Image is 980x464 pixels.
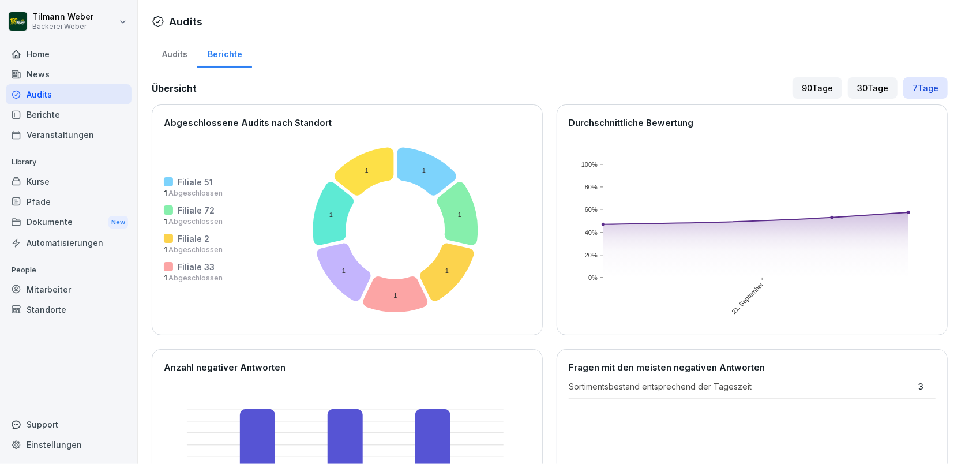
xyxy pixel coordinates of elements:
[6,261,132,279] p: People
[730,280,765,315] text: 21. September
[6,233,132,253] a: Automatisierungen
[588,274,598,281] text: 0%
[167,245,223,254] span: Abgeschlossen
[164,245,223,255] p: 1
[32,12,93,22] p: Tilmann Weber
[167,189,223,197] span: Abgeschlossen
[152,81,197,95] h2: Übersicht
[793,77,842,99] div: 90 Tage
[903,77,948,99] div: 7 Tage
[581,161,598,168] text: 100%
[178,204,215,216] p: Filiale 72
[164,188,223,199] p: 1
[6,279,132,300] a: Mitarbeiter
[164,273,223,283] p: 1
[167,217,223,226] span: Abgeschlossen
[197,38,252,68] a: Berichte
[167,274,223,282] span: Abgeschlossen
[848,77,898,99] div: 30 Tage
[6,64,132,84] a: News
[585,206,598,213] text: 60%
[6,104,132,125] a: Berichte
[164,216,223,227] p: 1
[569,117,936,130] p: Durchschnittliche Bewertung
[585,184,598,190] text: 80%
[6,435,132,455] a: Einstellungen
[585,229,598,236] text: 40%
[32,23,93,31] p: Bäckerei Weber
[6,212,132,233] a: DokumenteNew
[6,153,132,171] p: Library
[6,300,132,320] a: Standorte
[169,14,202,29] h1: Audits
[164,117,531,130] p: Abgeschlossene Audits nach Standort
[6,125,132,145] a: Veranstaltungen
[6,44,132,64] a: Home
[6,192,132,212] a: Pfade
[108,216,128,229] div: New
[178,261,215,273] p: Filiale 33
[569,380,913,392] p: Sortimentsbestand entsprechend der Tageszeit
[6,171,132,192] a: Kurse
[585,252,598,259] text: 20%
[918,380,936,392] p: 3
[178,233,209,245] p: Filiale 2
[569,361,936,375] p: Fragen mit den meisten negativen Antworten
[178,176,213,188] p: Filiale 51
[6,212,132,233] div: Dokumente
[152,38,197,68] a: Audits
[6,414,132,435] div: Support
[6,84,132,104] a: Audits
[164,361,531,375] p: Anzahl negativer Antworten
